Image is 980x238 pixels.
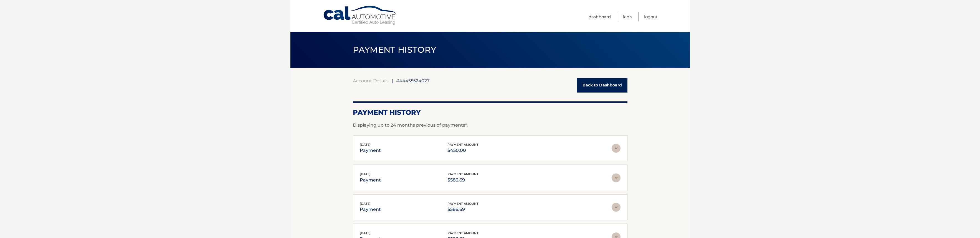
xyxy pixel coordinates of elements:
span: payment amount [447,231,478,235]
a: Dashboard [589,12,611,21]
span: payment amount [447,172,478,176]
span: payment amount [447,202,478,206]
img: accordion-rest.svg [612,203,621,212]
a: Logout [644,12,657,21]
p: $586.69 [447,206,478,213]
p: Displaying up to 24 months previous of payments*. [353,122,627,129]
span: [DATE] [360,143,371,147]
span: [DATE] [360,202,371,206]
span: PAYMENT HISTORY [353,45,436,55]
span: #44455524027 [396,78,430,83]
span: | [392,78,393,83]
a: FAQ's [623,12,632,21]
p: payment [360,147,381,154]
img: accordion-rest.svg [612,144,621,153]
p: $586.69 [447,176,478,184]
a: Account Details [353,78,389,83]
p: payment [360,176,381,184]
h2: Payment History [353,108,627,117]
span: [DATE] [360,231,371,235]
span: [DATE] [360,172,371,176]
a: Back to Dashboard [577,78,627,93]
p: $450.00 [447,147,478,154]
a: Cal Automotive [323,6,398,25]
img: accordion-rest.svg [612,173,621,182]
span: payment amount [447,143,478,147]
p: payment [360,206,381,213]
